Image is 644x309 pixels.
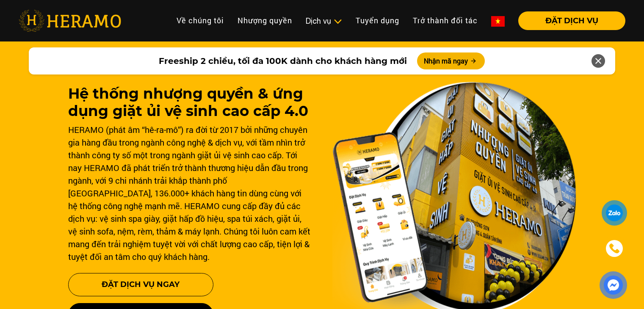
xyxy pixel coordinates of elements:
button: ĐẶT DỊCH VỤ [518,11,625,30]
h1: Hệ thống nhượng quyền & ứng dụng giặt ủi vệ sinh cao cấp 4.0 [68,85,312,120]
button: Nhận mã ngay [417,52,485,69]
img: subToggleIcon [333,17,342,26]
a: ĐẶT DỊCH VỤ [511,17,625,25]
a: Trở thành đối tác [406,11,484,30]
button: Đặt Dịch Vụ Ngay [68,273,213,296]
a: Tuyển dụng [349,11,406,30]
img: heramo-logo.png [19,10,121,32]
img: phone-icon [610,244,619,254]
a: Về chúng tôi [170,11,231,30]
a: Nhượng quyền [231,11,299,30]
div: HERAMO (phát âm “hê-ra-mô”) ra đời từ 2017 bởi những chuyên gia hàng đầu trong ngành công nghệ & ... [68,123,312,263]
img: vn-flag.png [491,16,505,27]
a: phone-icon [603,237,626,260]
div: Dịch vụ [306,15,342,27]
span: Freeship 2 chiều, tối đa 100K dành cho khách hàng mới [159,55,407,67]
